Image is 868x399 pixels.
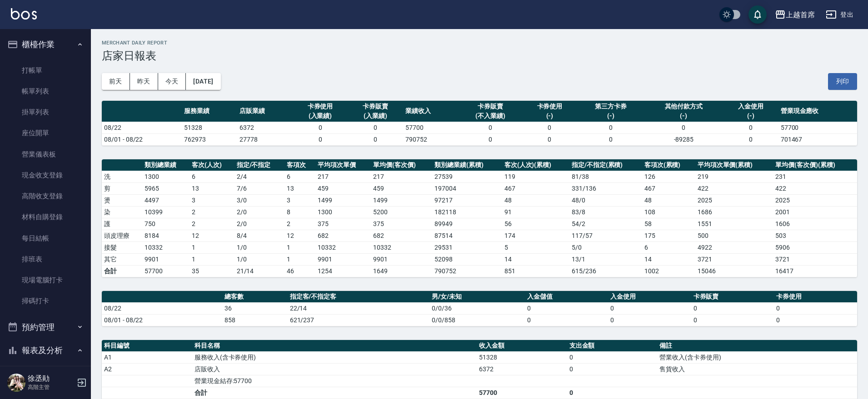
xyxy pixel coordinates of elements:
[429,291,525,303] th: 男/女/未知
[102,194,142,206] td: 燙
[695,218,773,230] td: 1551
[102,133,182,145] td: 08/01 - 08/22
[773,241,857,253] td: 5906
[502,206,569,218] td: 91
[234,194,285,206] td: 3 / 0
[222,302,288,314] td: 36
[142,241,190,253] td: 10332
[288,314,430,326] td: 621/237
[773,218,857,230] td: 1606
[190,159,234,171] th: 客次(人次)
[644,133,723,145] td: -89285
[4,207,87,227] a: 材料自購登錄
[182,122,237,133] td: 51328
[190,194,234,206] td: 3
[477,363,567,375] td: 6372
[773,171,857,182] td: 231
[102,182,142,194] td: 剪
[7,374,25,392] img: Person
[192,340,477,352] th: 科目名稱
[403,122,459,133] td: 57700
[432,182,502,194] td: 197004
[432,230,502,241] td: 87514
[284,194,315,206] td: 3
[190,241,234,253] td: 1
[4,291,87,311] a: 掃碼打卡
[477,351,567,363] td: 51328
[142,218,190,230] td: 750
[142,253,190,265] td: 9901
[102,253,142,265] td: 其它
[657,351,857,363] td: 營業收入(含卡券使用)
[4,60,87,81] a: 打帳單
[432,241,502,253] td: 29531
[102,314,222,326] td: 08/01 - 08/22
[315,218,371,230] td: 375
[130,73,158,90] button: 昨天
[11,8,37,20] img: Logo
[4,315,87,339] button: 預約管理
[4,165,87,186] a: 現金收支登錄
[4,228,87,249] a: 每日結帳
[579,102,642,111] div: 第三方卡券
[522,133,578,145] td: 0
[502,171,569,182] td: 119
[158,73,186,90] button: 今天
[102,302,222,314] td: 08/22
[642,206,695,218] td: 108
[723,133,778,145] td: 0
[567,387,658,399] td: 0
[102,73,130,90] button: 前天
[778,122,857,133] td: 57700
[102,159,857,277] table: a dense table
[222,291,288,303] th: 總客數
[642,218,695,230] td: 58
[4,186,87,207] a: 高階收支登錄
[403,133,459,145] td: 790752
[28,374,74,383] h5: 徐丞勛
[524,111,575,121] div: (-)
[608,314,691,326] td: 0
[748,5,767,24] button: save
[234,159,285,171] th: 指定/不指定
[350,102,401,111] div: 卡券販賣
[432,265,502,277] td: 790752
[695,206,773,218] td: 1686
[284,171,315,182] td: 6
[771,5,818,24] button: 上越首席
[695,265,773,277] td: 15046
[778,133,857,145] td: 701467
[569,265,642,277] td: 615/236
[477,340,567,352] th: 收入金額
[502,241,569,253] td: 5
[432,171,502,182] td: 27539
[822,6,857,23] button: 登出
[142,159,190,171] th: 類別總業績
[569,194,642,206] td: 48 / 0
[642,265,695,277] td: 1002
[315,159,371,171] th: 平均項次單價
[773,206,857,218] td: 2001
[102,218,142,230] td: 護
[190,230,234,241] td: 12
[4,270,87,291] a: 現場電腦打卡
[371,265,432,277] td: 1649
[284,265,315,277] td: 46
[315,241,371,253] td: 10332
[695,194,773,206] td: 2025
[234,206,285,218] td: 2 / 0
[642,171,695,182] td: 126
[642,182,695,194] td: 467
[691,314,774,326] td: 0
[102,230,142,241] td: 頭皮理療
[723,122,778,133] td: 0
[567,351,658,363] td: 0
[222,314,288,326] td: 858
[502,182,569,194] td: 467
[295,102,346,111] div: 卡券使用
[190,206,234,218] td: 2
[647,102,721,111] div: 其他付款方式
[4,249,87,270] a: 排班表
[432,253,502,265] td: 52098
[569,159,642,171] th: 指定/不指定(累積)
